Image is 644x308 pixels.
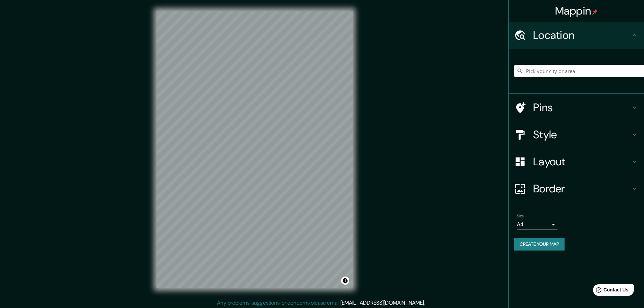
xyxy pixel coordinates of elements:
[509,148,644,175] div: Layout
[157,11,353,288] canvas: Map
[509,22,644,49] div: Location
[592,9,598,15] img: pin-icon.png
[584,282,637,301] iframe: Help widget launcher
[533,155,630,168] h4: Layout
[426,299,427,307] div: .
[517,213,524,219] label: Size
[509,175,644,202] div: Border
[509,94,644,121] div: Pins
[533,28,630,42] h4: Location
[217,299,425,307] p: Any problems, suggestions, or concerns please email .
[340,299,424,306] a: [EMAIL_ADDRESS][DOMAIN_NAME]
[341,277,349,285] button: Toggle attribution
[533,128,630,141] h4: Style
[517,219,557,230] div: A4
[555,4,598,18] h4: Mappin
[533,101,630,114] h4: Pins
[425,299,426,307] div: .
[509,121,644,148] div: Style
[514,65,644,77] input: Pick your city or area
[514,238,565,251] button: Create your map
[533,182,630,195] h4: Border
